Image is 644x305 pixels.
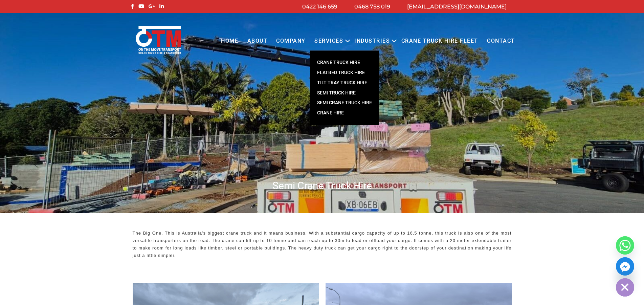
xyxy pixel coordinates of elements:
img: Otmtransport [134,25,182,55]
a: Industries [350,32,394,50]
a: Crane Hire [310,108,379,118]
a: Facebook_Messenger [616,257,634,276]
a: About [243,32,272,50]
a: Services [310,32,348,50]
a: SEMI CRANE TRUCK HIRE [310,98,379,108]
h1: Semi Crane Truck Hire [129,179,515,192]
a: Contact [483,32,519,50]
a: FLATBED TRUCK HIRE [310,68,379,78]
a: Whatsapp [616,236,634,255]
a: CRANE TRUCK HIRE [310,58,379,68]
a: COMPANY [272,32,310,50]
a: TILT TRAY TRUCK HIRE [310,78,379,88]
p: The Big One. This is Australia’s biggest crane truck and it means business. With a substantial ca... [133,230,512,259]
a: Crane Truck Hire Fleet [397,32,482,50]
a: [EMAIL_ADDRESS][DOMAIN_NAME] [407,3,507,10]
a: 0422 146 659 [302,3,337,10]
a: Home [217,32,243,50]
a: 0468 758 019 [354,3,390,10]
a: SEMI TRUCK HIRE [310,88,379,98]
